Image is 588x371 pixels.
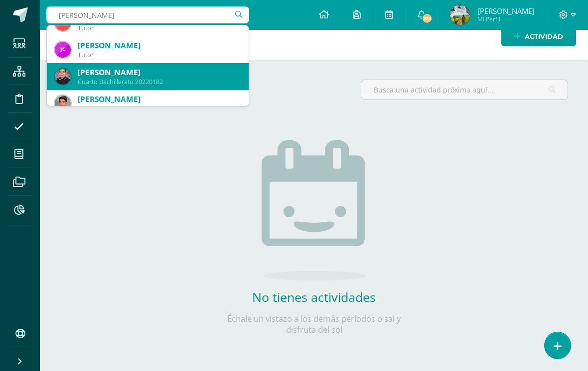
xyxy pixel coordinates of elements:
[525,27,563,46] span: Actividad
[78,24,241,32] div: Tutor
[55,42,71,58] img: e032ea84a3802beb18b9517f93750486.png
[46,6,249,23] input: Busca un usuario...
[78,78,241,86] div: Cuarto Bachillerato 20220182
[501,27,576,46] a: Actividad
[78,40,241,51] div: [PERSON_NAME]
[262,140,366,280] img: no_activities.png
[55,69,71,85] img: 51b2fe4149d8174440085ad7a31af812.png
[477,6,535,16] span: [PERSON_NAME]
[78,104,241,113] div: [PERSON_NAME] 20190849
[78,94,241,104] div: [PERSON_NAME]
[361,80,568,99] input: Busca una actividad próxima aquí...
[214,288,414,305] h2: No tienes actividades
[214,313,414,335] p: Échale un vistazo a los demás períodos o sal y disfruta del sol
[78,51,241,59] div: Tutor
[450,5,470,25] img: 68dc05d322f312bf24d9602efa4c3a00.png
[55,95,71,111] img: 10bd0c2f30a77f2f96d9dcadc095becf.png
[52,14,576,60] h1: Actividades
[477,15,535,23] span: Mi Perfil
[422,13,433,24] span: 105
[78,67,241,78] div: [PERSON_NAME]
